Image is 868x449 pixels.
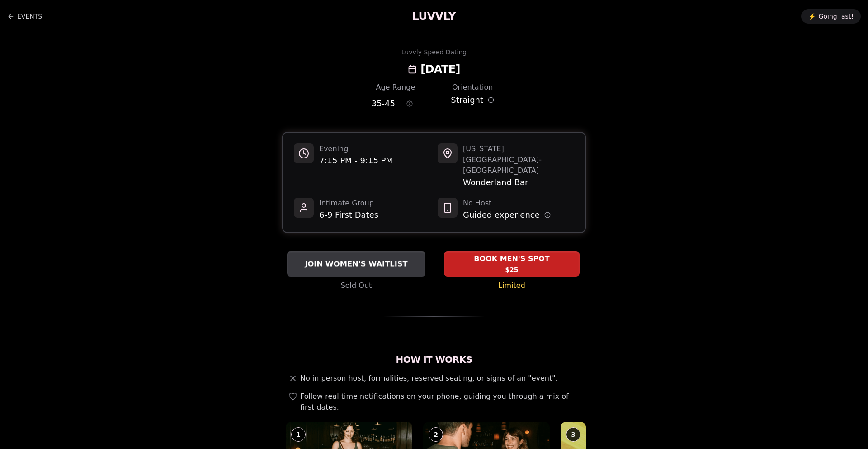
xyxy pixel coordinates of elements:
[300,373,558,384] span: No in person host, formalities, reserved seating, or signs of an "event".
[463,198,551,209] span: No Host
[498,280,525,291] span: Limited
[372,97,395,110] span: 35 - 45
[372,82,420,93] div: Age Range
[505,265,518,274] span: $25
[420,62,460,76] h2: [DATE]
[412,9,456,24] a: LUVVLY
[300,391,582,413] span: Follow real time notifications on your phone, guiding you through a mix of first dates.
[448,82,496,93] div: Orientation
[472,253,551,264] span: BOOK MEN'S SPOT
[319,198,378,209] span: Intimate Group
[463,143,574,176] span: [US_STATE][GEOGRAPHIC_DATA] - [GEOGRAPHIC_DATA]
[287,251,425,277] button: JOIN WOMEN'S WAITLIST - Sold Out
[341,280,372,291] span: Sold Out
[808,12,816,21] span: ⚡️
[303,258,409,269] span: JOIN WOMEN'S WAITLIST
[566,427,580,442] div: 3
[463,176,574,189] span: Wonderland Bar
[319,154,393,167] span: 7:15 PM - 9:15 PM
[819,12,854,21] span: Going fast!
[463,209,540,221] span: Guided experience
[319,209,378,221] span: 6-9 First Dates
[291,427,306,442] div: 1
[319,143,393,154] span: Evening
[488,97,494,103] button: Orientation information
[451,94,483,106] span: Straight
[282,353,586,366] h2: How It Works
[544,212,551,218] button: Host information
[444,251,580,277] button: BOOK MEN'S SPOT - Limited
[7,7,42,25] a: Back to events
[401,48,467,57] div: Luvvly Speed Dating
[400,94,420,114] button: Age range information
[429,427,443,442] div: 2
